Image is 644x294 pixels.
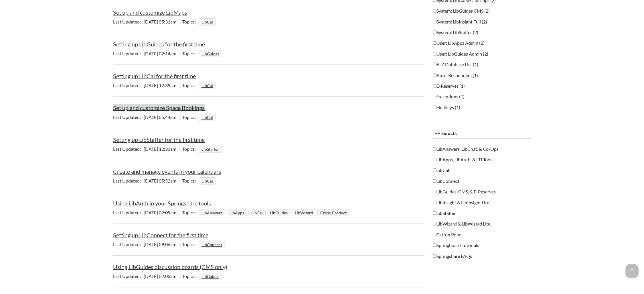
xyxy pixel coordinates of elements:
input: Springboard Tutorials [433,243,437,247]
input: LibCal [433,168,437,172]
a: Setting up LibConnect for the first time [113,232,208,238]
ul: Topics [199,146,223,152]
input: LibGuides, CMS, & E-Reserves [433,190,437,193]
span: Topics [182,83,199,88]
label: Auto-Responders (1) [433,72,478,79]
label: System: LibGuides CMS (2) [433,8,490,14]
a: LibGuides [201,272,220,281]
a: Set up and customize LibMaps [113,9,187,16]
span: [DATE] 09:06am [113,242,179,247]
label: LibCal [433,167,449,173]
span: Topics [182,178,199,183]
a: LibGuides [201,50,220,58]
span: Topics [182,273,199,279]
a: Set up and customize Space Bookings [113,104,205,111]
span: [DATE] 05:52am [113,178,179,183]
a: Create and manage events in your calendars [113,168,221,175]
input: LibStaffer [433,211,437,215]
label: LibStaffer [433,210,456,216]
input: LibWizard & LibWizard Lite [433,222,437,226]
input: Auto-Responders (1) [433,73,437,77]
span: [DATE] 05:44am [113,114,179,120]
input: LibAnswers, LibChat, & Co-Ops [433,147,437,151]
a: Using LibAuth in your Springshare tools [113,200,211,207]
ul: Topics [199,178,217,183]
span: [DATE] 12:39am [113,83,179,88]
input: Holidays (1) [433,105,437,109]
label: LibConnect [433,178,460,184]
a: Cross-Product [319,209,347,217]
span: Last Updated [113,146,144,152]
input: System: LibInsight Full (2) [433,20,437,23]
ul: Topics [199,210,351,215]
a: Setting up LibStaffer for the first time [113,136,205,143]
span: Last Updated [113,178,144,183]
span: Topics [182,114,199,120]
span: [DATE] 02:03am [113,273,179,279]
button: Products [433,128,531,139]
a: Using LibGuides discussion boards (CMS only) [113,263,227,270]
input: Springshare FAQs [433,254,437,258]
a: LibCal [201,177,214,185]
label: LibInsight & LibInsight Lite [433,199,489,206]
input: E-Reserves (1) [433,84,437,88]
span: Last Updated [113,83,144,88]
label: System: LibStaffer (2) [433,29,479,36]
span: Topics [182,210,199,215]
input: User: LibGuides Admin (2) [433,52,437,56]
span: Topics [182,242,199,247]
label: Springshare FAQs [433,253,472,259]
a: LibAnswers [201,209,223,217]
label: LibWizard & LibWizard Lite [433,221,491,227]
span: Topics [182,19,199,24]
label: Exceptions (1) [433,93,465,100]
input: User: LibApps Admin (2) [433,41,437,45]
span: arrow_upward [626,264,638,277]
label: System: LibInsight Full (2) [433,19,487,25]
input: Patron Point [433,233,437,236]
a: LibCal [250,209,264,217]
ul: Topics [199,114,217,120]
ul: Topics [199,273,224,279]
span: Last Updated [113,51,144,56]
label: LibApps, LibAuth, & LTI Tools [433,156,494,163]
label: A-Z Database List (1) [433,61,479,68]
a: Setting up LibGuides for the first time [113,41,205,48]
input: Exceptions (1) [433,95,437,99]
input: LibConnect [433,179,437,183]
input: LibApps, LibAuth, & LTI Tools [433,158,437,161]
label: LibAnswers, LibChat, & Co-Ops [433,146,499,152]
span: [DATE] 02:14am [113,51,179,56]
a: LibCal [201,81,214,90]
label: User: LibGuides Admin (2) [433,51,489,57]
span: Topics [182,146,199,152]
a: LibCal [201,113,214,121]
span: [DATE] 12:33am [113,146,179,152]
span: Last Updated [113,210,144,215]
ul: Topics [199,242,226,247]
label: Holidays (1) [433,104,461,111]
label: LibGuides, CMS, & E-Reserves [433,189,496,195]
span: [DATE] 05:31am [113,19,179,24]
span: Topics [182,51,199,56]
a: LibStaffer [201,145,220,153]
label: Springboard Tutorials [433,242,479,248]
span: Last Updated [113,273,144,279]
a: Setting up LibCal for the first time [113,72,196,79]
a: LibGuides [269,209,289,217]
span: Last Updated [113,242,144,247]
a: LibWizard [294,209,314,217]
span: [DATE] 02:09am [113,210,179,215]
ul: Topics [199,19,217,24]
label: E-Reserves (1) [433,83,465,89]
ul: Topics [199,83,217,88]
input: A-Z Database List (1) [433,62,437,66]
span: Last Updated [113,19,144,24]
input: System: LibGuides CMS (2) [433,9,437,13]
a: arrow_upward [626,265,638,272]
a: LibConnect [201,240,223,249]
a: LibCal [201,18,214,26]
a: LibApps [229,209,245,217]
span: Last Updated [113,114,144,120]
ul: Topics [199,51,224,56]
